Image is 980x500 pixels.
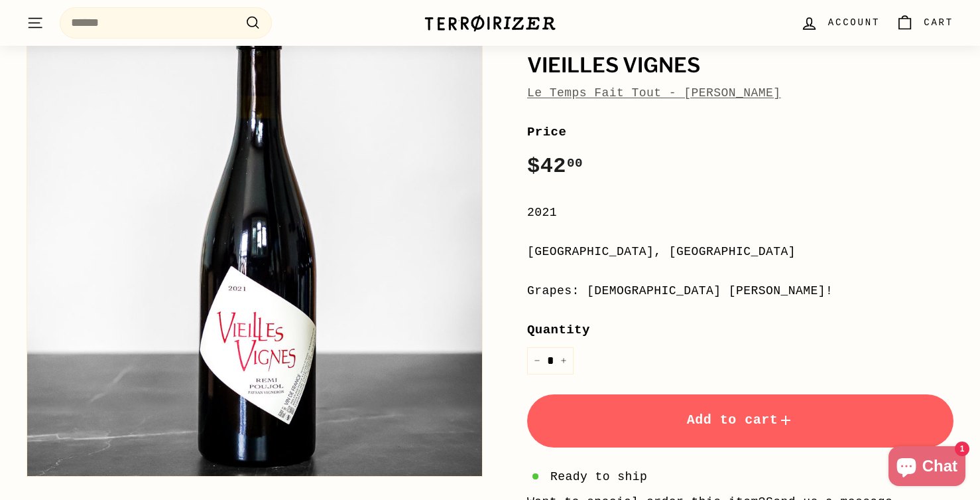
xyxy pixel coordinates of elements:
h1: Vieilles Vignes [527,54,953,77]
label: Price [527,122,953,142]
button: Increase item quantity by one [554,347,574,375]
inbox-online-store-chat: Shopify online store chat [885,446,969,489]
span: Ready to ship [550,467,647,487]
button: Add to cart [527,394,953,448]
div: [GEOGRAPHIC_DATA], [GEOGRAPHIC_DATA] [527,242,953,262]
a: Le Temps Fait Tout - [PERSON_NAME] [527,86,781,100]
button: Reduce item quantity by one [527,347,547,375]
input: quantity [527,347,574,375]
label: Quantity [527,320,953,340]
span: Account [828,15,880,30]
a: Account [792,3,888,42]
a: Cart [888,3,961,42]
sup: 00 [567,156,583,171]
span: $42 [527,154,583,179]
div: Grapes: [DEMOGRAPHIC_DATA] [PERSON_NAME]! [527,282,953,301]
span: Cart [924,15,953,30]
span: Add to cart [687,412,794,428]
div: 2021 [527,203,953,222]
